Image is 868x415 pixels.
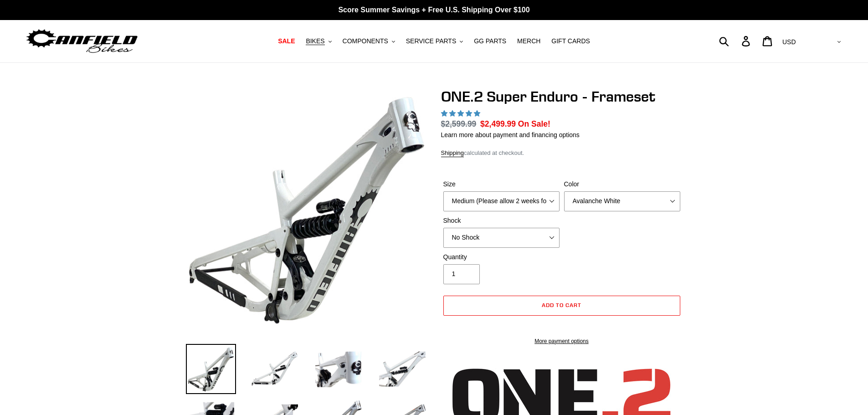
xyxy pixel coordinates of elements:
label: Color [564,179,680,189]
a: Shipping [441,149,464,157]
span: SERVICE PARTS [406,37,456,45]
button: BIKES [301,35,336,47]
a: GIFT CARDS [547,35,595,47]
button: Add to cart [443,296,680,316]
button: SERVICE PARTS [401,35,467,47]
span: MERCH [517,37,540,45]
a: SALE [273,35,299,47]
span: On Sale! [518,118,550,130]
label: Shock [443,216,560,225]
input: Search [724,31,747,51]
h1: ONE.2 Super Enduro - Frameset [441,88,683,105]
img: Canfield Bikes [25,27,139,56]
a: Learn more about payment and financing options [441,131,580,138]
span: $2,499.99 [480,119,516,128]
img: Load image into Gallery viewer, ONE.2 Super Enduro - Frameset [250,344,300,394]
a: More payment options [443,337,680,345]
span: BIKES [306,37,324,45]
img: Load image into Gallery viewer, ONE.2 Super Enduro - Frameset [186,344,236,394]
s: $2,599.99 [441,119,477,128]
a: MERCH [513,35,545,47]
span: Add to cart [542,302,581,308]
span: 5.00 stars [441,110,482,117]
button: COMPONENTS [338,35,400,47]
img: Load image into Gallery viewer, ONE.2 Super Enduro - Frameset [377,344,427,394]
div: calculated at checkout. [441,149,683,158]
span: COMPONENTS [343,37,388,45]
a: GG PARTS [469,35,511,47]
img: ONE.2 Super Enduro - Frameset [188,90,426,328]
span: GG PARTS [474,37,506,45]
span: SALE [278,37,295,45]
label: Size [443,179,560,189]
span: GIFT CARDS [551,37,590,45]
label: Quantity [443,252,560,262]
img: Load image into Gallery viewer, ONE.2 Super Enduro - Frameset [313,344,364,394]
